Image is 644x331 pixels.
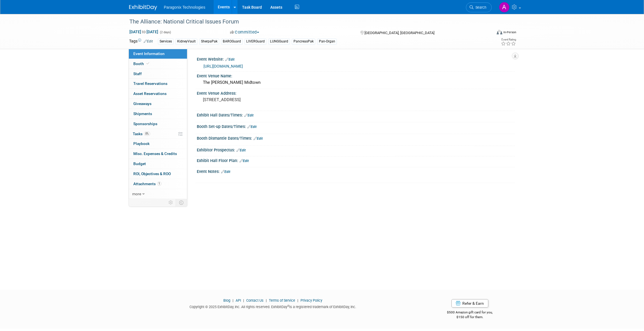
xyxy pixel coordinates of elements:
[197,167,515,175] div: Event Notes:
[364,31,434,35] span: [GEOGRAPHIC_DATA], [GEOGRAPHIC_DATA]
[425,315,515,320] div: $150 off for them.
[129,129,187,139] a: Tasks0%
[133,132,150,136] span: Tasks
[231,298,235,303] span: |
[129,59,187,69] a: Booth
[129,189,187,199] a: more
[497,30,502,34] img: Format-Inperson.png
[197,72,515,79] div: Event Venue Name:
[157,182,161,186] span: 1
[245,39,266,44] div: LIVERGuard
[133,51,165,56] span: Event Information
[499,2,510,13] img: Adam Lafreniere
[242,298,245,303] span: |
[176,39,197,44] div: KidneyVault
[127,17,483,27] div: The Alliance: National Critical Issues Forum
[129,149,187,159] a: Misc. Expenses & Credits
[129,69,187,79] a: Staff
[425,306,515,319] div: $500 Amazon gift card for you,
[317,39,337,44] div: Pan-Organ
[292,39,315,44] div: PancreasPak
[164,5,205,9] span: Paragonix Technologies
[197,111,515,118] div: Exhibit Hall Dates/Times:
[176,199,187,206] td: Toggle Event Tabs
[197,55,515,62] div: Event Website:
[133,111,152,116] span: Shipments
[129,139,187,149] a: Playbook
[129,89,187,99] a: Asset Reservations
[221,170,230,174] a: Edit
[269,298,295,303] a: Terms of Service
[129,119,187,129] a: Sponsorships
[133,172,171,176] span: ROI, Objectives & ROO
[133,81,167,86] span: Travel Reservations
[197,122,515,130] div: Booth Set-up Dates/Times:
[141,30,146,34] span: to
[223,298,230,303] a: Blog
[129,49,187,59] a: Event Information
[203,64,243,68] a: [URL][DOMAIN_NAME]
[129,79,187,89] a: Travel Reservations
[236,298,241,303] a: API
[133,61,150,66] span: Booth
[133,91,167,96] span: Asset Reservations
[133,161,146,166] span: Budget
[287,304,289,308] sup: ®
[133,72,142,76] span: Staff
[133,182,161,186] span: Attachments
[129,179,187,189] a: Attachments1
[197,146,515,153] div: Exhibitor Prospectus:
[268,39,290,44] div: LUNGGuard
[146,62,149,65] i: Booth reservation complete
[473,5,486,9] span: Search
[129,169,187,179] a: ROI, Objectives & ROO
[133,101,151,106] span: Giveaways
[129,303,416,309] div: Copyright © 2025 ExhibitDay, Inc. All rights reserved. ExhibitDay is a registered trademark of Ex...
[158,39,174,44] div: Services
[197,89,515,96] div: Event Venue Address:
[451,299,488,308] a: Refer & Earn
[129,99,187,109] a: Giveaways
[225,58,235,61] a: Edit
[159,30,171,34] span: (2 days)
[221,39,243,44] div: BAROGuard
[144,132,150,136] span: 0%
[197,134,515,141] div: Booth Dismantle Dates/Times:
[466,3,492,12] a: Search
[203,97,323,102] pre: [STREET_ADDRESS]
[501,38,516,41] div: Event Rating
[133,141,150,146] span: Playbook
[240,159,249,163] a: Edit
[129,29,158,34] span: [DATE] [DATE]
[247,125,257,129] a: Edit
[300,298,322,303] a: Privacy Policy
[133,122,157,126] span: Sponsorships
[296,298,300,303] span: |
[129,38,153,45] td: Tags
[254,137,263,141] a: Edit
[132,192,141,196] span: more
[129,159,187,169] a: Budget
[246,298,264,303] a: Contact Us
[244,113,254,117] a: Edit
[199,39,219,44] div: SherpaPak
[228,29,261,35] button: Committed
[166,199,176,206] td: Personalize Event Tab Strip
[197,156,515,164] div: Exhibit Hall Floor Plan:
[236,148,246,152] a: Edit
[144,39,153,43] a: Edit
[133,151,177,156] span: Misc. Expenses & Credits
[503,30,516,34] div: In-Person
[129,5,157,10] img: ExhibitDay
[264,298,268,303] span: |
[459,29,516,37] div: Event Format
[129,109,187,119] a: Shipments
[201,78,511,87] div: The [PERSON_NAME] Midtown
